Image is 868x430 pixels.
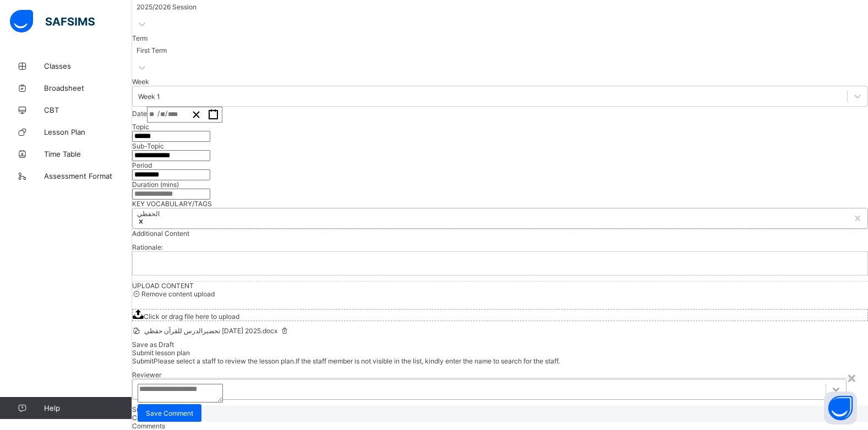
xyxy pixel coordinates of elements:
[132,142,164,150] label: Sub-Topic
[157,109,160,118] span: /
[132,309,868,321] span: Click or drag file here to upload
[132,200,212,208] span: KEY VOCABULARY/TAGS
[132,161,152,169] label: Period
[132,229,189,238] span: Additional Content
[132,34,148,42] span: Term
[137,46,167,54] div: First Term
[132,180,179,189] label: Duration (mins)
[137,3,196,11] div: 2025/2026 Session
[44,84,132,92] span: Broadsheet
[132,357,154,365] span: Submit
[144,312,239,321] span: Click or drag file here to upload
[132,327,290,335] span: تحضيرالدرس للقرآن حفظي [DATE] 2025.docx
[44,404,132,412] span: Help
[132,78,149,86] span: Week
[132,371,161,379] span: Reviewer
[165,109,167,118] span: /
[132,109,147,118] span: Date
[44,106,132,114] span: CBT
[44,172,132,180] span: Assessment Format
[847,368,857,387] div: ×
[44,128,132,136] span: Lesson Plan
[146,409,193,417] span: Save Comment
[44,62,132,70] span: Classes
[154,357,296,365] span: Please select a staff to review the lesson plan.
[132,238,163,257] span: Rationale:
[132,123,149,131] label: Topic
[138,92,160,101] div: Week 1
[824,392,857,425] button: Open asap
[10,10,95,33] img: safsims
[137,210,160,218] div: الحفظي
[132,282,194,290] span: UPLOAD CONTENT
[141,290,215,298] span: Remove content upload
[296,357,560,365] span: If the staff member is not visible in the list, kindly enter the name to search for the staff.
[44,150,132,158] span: Time Table
[132,340,174,349] span: Save as Draft
[132,349,190,357] span: Submit lesson plan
